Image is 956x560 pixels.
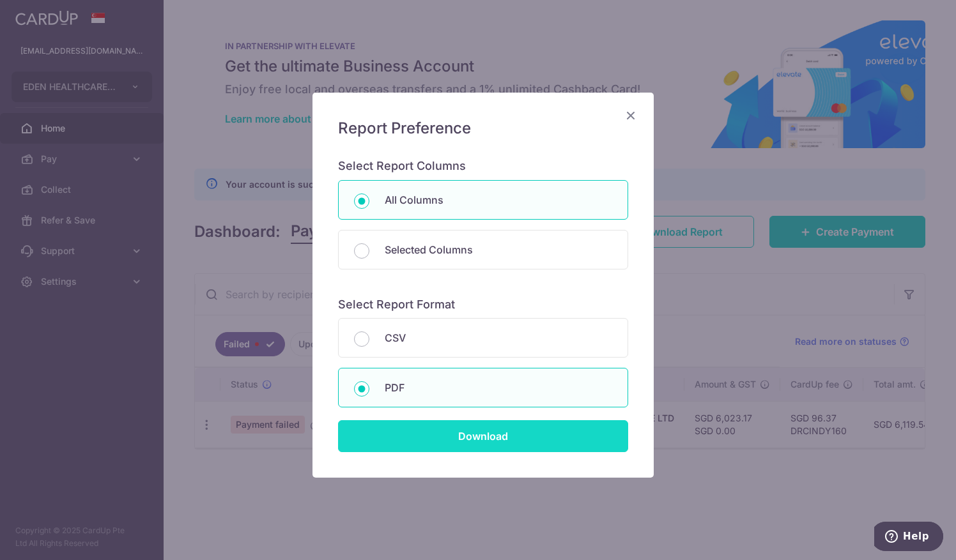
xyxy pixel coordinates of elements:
h6: Select Report Columns [338,159,628,174]
p: CSV [385,330,612,345]
button: Close [623,108,638,123]
p: All Columns [385,192,612,208]
h5: Report Preference [338,118,628,139]
input: Download [338,420,628,452]
iframe: Opens a widget where you can find more information [874,522,943,554]
p: PDF [385,380,612,395]
h6: Select Report Format [338,298,628,312]
p: Selected Columns [385,242,612,257]
span: Help [29,9,55,20]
